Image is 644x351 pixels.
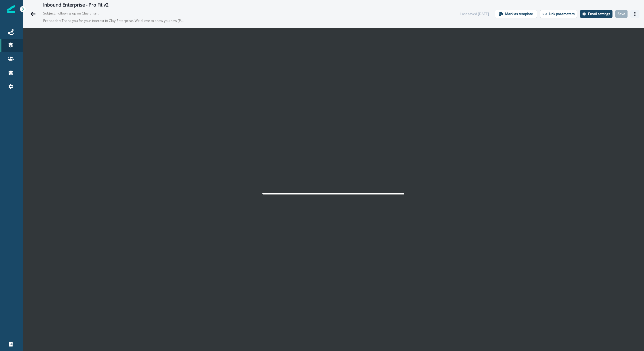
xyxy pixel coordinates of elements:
[43,2,108,9] div: Inbound Enterprise - Pro Fit v2
[615,10,628,18] button: Save
[27,8,39,20] button: Go back
[618,12,625,16] p: Save
[588,12,610,16] p: Email settings
[630,10,639,18] button: Actions
[460,11,489,16] div: Last saved [DATE]
[43,9,100,16] p: Subject: Following up on Clay Enterprise
[43,16,185,26] p: Preheader: Thank you for your interest in Clay Enterprise. We'd love to show you how [PERSON_NAME...
[7,5,15,13] img: Inflection
[495,10,537,18] button: Mark as template
[549,12,575,16] p: Link parameters
[540,10,577,18] button: Link parameters
[580,10,612,18] button: Settings
[505,12,533,16] p: Mark as template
